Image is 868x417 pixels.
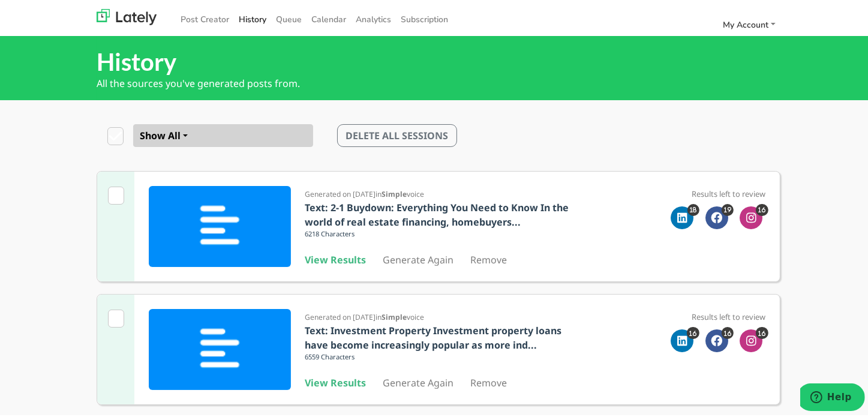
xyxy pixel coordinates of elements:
img: iiIIXcUTBizii4EUcUfAijih4EUcUvIgjCl7EEQUv4oiCF3FEwYs4ouBFHFHwIo4oeBFHFLyIIwpexIliEf4JM+OiyzCnm2AA... [149,184,291,265]
b: Simple [382,187,407,197]
a: View Results [305,251,367,264]
a: Queue [271,7,307,27]
b: Text: 2-1 Buydown: Everything You Need to Know In the world of real estate financing, homebuyers... [305,199,569,226]
small: Results left to review [692,186,765,197]
a: History [234,7,271,27]
p: All the sources you've generated posts from. [97,74,780,88]
a: Generate Again [383,374,454,387]
a: View Results [305,374,367,387]
b: Simple [382,310,407,320]
a: Analytics [351,7,396,27]
img: lately_logo_nav.700ca2e7.jpg [97,7,157,23]
span: in voice [376,310,425,320]
p: 6218 Characters [305,227,578,240]
span: Generated on [DATE] [305,310,376,320]
button: Show All [133,122,313,145]
a: Calendar [307,7,351,27]
span: Calendar [311,11,346,23]
p: 6559 Characters [305,350,578,363]
span: My Account [723,17,768,28]
a: Remove [471,251,507,264]
img: iiIIXcUTBizii4EUcUfAijih4EUcUvIgjCl7EEQUv4oiCF3FEwYs4ouBFHFHwIo4oeBFHFLyIIwpexIliEf4JM+OiyzCnm2AA... [149,307,291,388]
a: Subscription [396,7,453,27]
a: Remove [471,374,507,387]
button: DELETE ALL SESSIONS [337,122,457,145]
span: DELETE ALL SESSIONS [346,127,449,140]
h2: History [97,45,780,74]
iframe: Opens a widget where you can find more information [800,381,865,411]
a: My Account [718,13,780,32]
small: Results left to review [692,309,765,320]
b: Text: Investment Property Investment property loans have become increasingly popular as more ind... [305,322,562,349]
a: Generate Again [383,251,454,264]
span: in voice [376,187,425,197]
span: Generated on [DATE] [305,187,376,197]
a: Post Creator [176,7,234,27]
